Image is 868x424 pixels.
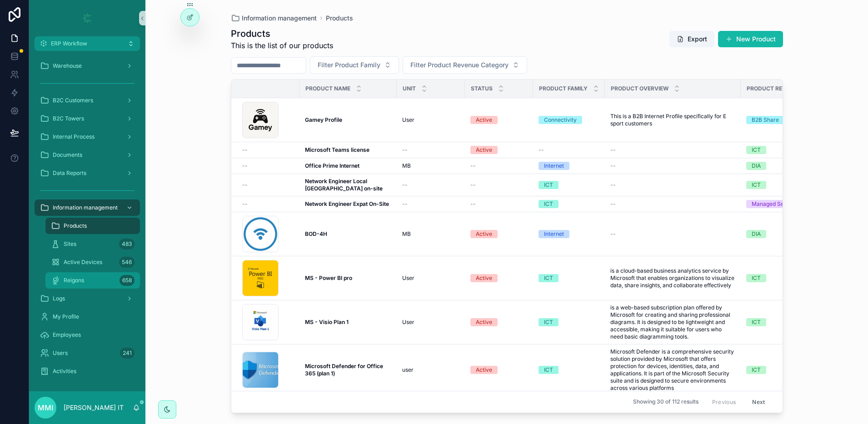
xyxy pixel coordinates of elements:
div: ICT [544,181,553,189]
strong: Network Engineer Expat On-Site [305,200,389,207]
a: -- [610,162,735,170]
span: Product Family [539,85,588,92]
a: is a web-based subscription plan offered by Microsoft for creating and sharing professional diagr... [610,304,735,340]
a: Gamey Profile [305,116,391,124]
div: Active [476,366,492,374]
a: User [402,116,459,124]
span: -- [610,200,616,208]
span: -- [402,200,408,208]
span: -- [242,162,248,170]
span: -- [470,162,476,170]
button: Select Button [310,56,399,74]
a: Activities [35,363,140,379]
a: -- [402,200,459,208]
a: Microsoft Defender is a comprehensive security solution provided by Microsoft that offers protect... [610,348,735,392]
span: User [402,319,414,326]
a: Active [470,366,528,374]
a: -- [610,200,735,208]
a: Products [45,218,140,234]
div: Active [476,274,492,282]
span: Internal Process [53,133,95,140]
a: -- [610,181,735,189]
a: B2C Towers [35,110,140,127]
div: DIA [752,230,761,238]
a: Managed Service [746,200,844,208]
span: -- [242,181,248,189]
span: Reigons [64,277,84,284]
span: This is the list of our products [231,40,333,51]
a: -- [242,146,294,154]
span: Sites [64,240,76,248]
span: Products [64,222,87,229]
div: ICT [752,318,761,326]
span: Employees [53,331,81,339]
a: -- [242,162,294,170]
a: -- [402,146,459,154]
strong: Network Engineer Local [GEOGRAPHIC_DATA] on-site [305,178,383,192]
span: -- [470,200,476,208]
span: B2C Towers [53,115,84,122]
a: Warehouse [35,58,140,74]
a: Network Engineer Expat On-Site [305,200,391,208]
a: MS - Power BI pro [305,274,391,282]
div: ICT [752,181,761,189]
span: My Profile [53,313,79,320]
a: Information management [35,200,140,216]
a: Documents [35,147,140,163]
div: 241 [120,348,135,359]
div: 546 [119,257,135,268]
span: MMI [38,402,53,413]
span: Showing 30 of 112 results [633,399,698,406]
a: Data Reports [35,165,140,181]
a: B2B Share [746,116,844,124]
strong: Gamey Profile [305,116,342,123]
button: Export [669,31,714,47]
p: [PERSON_NAME] IT [64,403,124,412]
strong: MS - Power BI pro [305,274,352,281]
a: ICT [746,366,844,374]
span: This is a B2B Internet Profile specifically for E sport customers [610,113,735,127]
span: -- [242,200,248,208]
div: ICT [752,274,761,282]
div: Managed Service [752,200,797,208]
a: ICT [539,318,599,326]
div: Internet [544,162,564,170]
a: ICT [539,200,599,208]
div: 483 [119,239,135,249]
a: Employees [35,327,140,343]
span: -- [402,146,408,154]
a: ICT [746,146,844,154]
div: ICT [544,200,553,208]
button: Next [746,395,771,409]
div: Active [476,146,492,154]
a: Reigons658 [45,272,140,289]
a: -- [610,230,735,238]
a: Logs [35,290,140,307]
div: ICT [752,146,761,154]
span: -- [610,230,616,238]
span: Documents [53,151,82,159]
span: MB [402,230,411,238]
div: Active [476,116,492,124]
span: Information management [242,14,317,23]
strong: Office Prime Internet [305,162,359,169]
a: Active [470,146,528,154]
a: My Profile [35,309,140,325]
span: User [402,274,414,282]
h1: Products [231,27,333,40]
span: Activities [53,368,76,375]
a: Internet [539,230,599,238]
span: Data Reports [53,170,86,177]
span: Active Devices [64,259,102,266]
span: Product Revenue Category [747,85,833,92]
a: User [402,319,459,326]
a: Products [326,14,353,23]
a: ICT [746,274,844,282]
a: Active [470,318,528,326]
strong: Microsoft Teams license [305,146,369,153]
a: -- [610,146,735,154]
span: Information management [53,204,118,211]
span: -- [402,181,408,189]
a: MB [402,230,459,238]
